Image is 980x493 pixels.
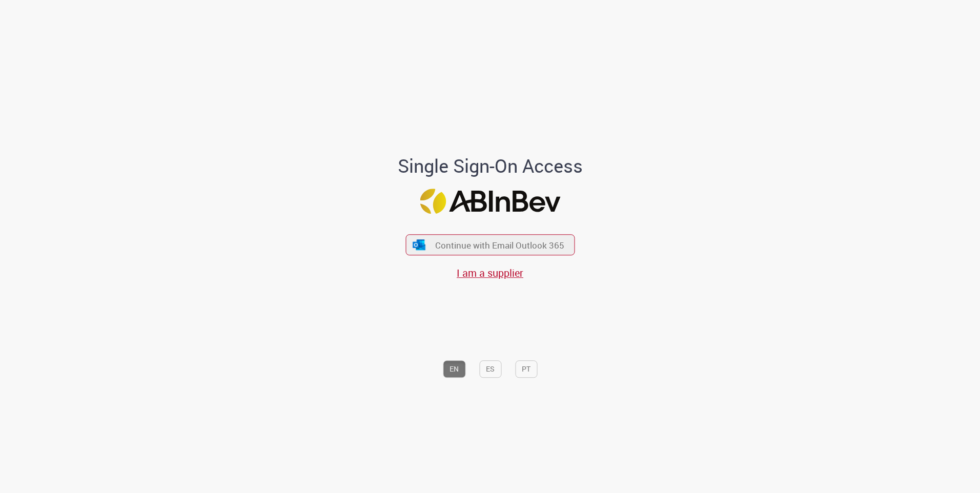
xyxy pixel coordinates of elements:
button: PT [515,360,537,378]
button: ES [479,360,501,378]
button: EN [443,360,465,378]
h1: Single Sign-On Access [348,156,632,177]
span: Continue with Email Outlook 365 [435,239,564,251]
button: ícone Azure/Microsoft 360 Continue with Email Outlook 365 [405,234,575,255]
img: Logo ABInBev [420,189,560,214]
a: I am a supplier [457,266,523,280]
img: ícone Azure/Microsoft 360 [412,239,426,250]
